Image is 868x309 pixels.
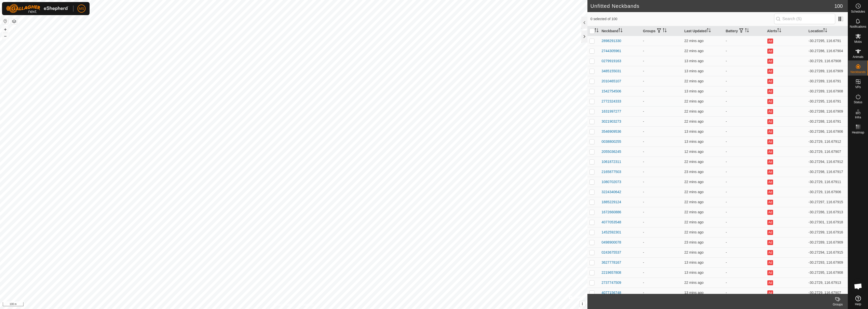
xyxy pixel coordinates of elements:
div: 3485155031 [602,68,621,74]
td: - [724,267,765,278]
td: - [724,147,765,157]
button: Ad [767,119,773,124]
td: - [724,227,765,237]
td: -30.27294, 116.67915 [806,247,848,257]
td: -30.27301, 116.67918 [806,217,848,227]
button: Ad [767,190,773,195]
div: 2772324333 [602,99,621,104]
input: Search (S) [774,14,835,24]
td: -30.27288, 116.67909 [806,106,848,116]
td: - [724,177,765,187]
button: Ad [767,240,773,245]
td: - [724,46,765,56]
th: Location [806,26,848,36]
td: -30.2729, 116.67906 [806,187,848,197]
td: -30.2729, 116.67911 [806,177,848,187]
span: Notifications [850,25,866,28]
span: 24 Sept 2025, 1:05 pm [684,281,703,285]
div: 4077053548 [602,220,621,225]
button: Ad [767,69,773,74]
span: Help [855,303,861,306]
span: 24 Sept 2025, 1:14 pm [684,270,703,274]
div: 1061872311 [602,159,621,164]
span: 24 Sept 2025, 1:05 pm [684,109,703,113]
td: -30.27295, 116.6791 [806,96,848,106]
div: Open chat [851,279,866,294]
button: Ad [767,290,773,295]
td: - [641,167,682,177]
button: Ad [767,280,773,285]
div: 0498900078 [602,240,621,245]
td: -30.27294, 116.67912 [806,157,848,167]
div: 2219657808 [602,270,621,275]
th: Battery [724,26,765,36]
td: -30.27286, 116.67913 [806,207,848,217]
button: Ad [767,250,773,255]
a: Contact Us [299,302,314,307]
div: 2898291330 [602,38,621,44]
span: 24 Sept 2025, 1:15 pm [684,260,703,264]
div: 0279919163 [602,58,621,64]
span: 24 Sept 2025, 1:05 pm [684,190,703,194]
td: -30.27299, 116.67916 [806,227,848,237]
td: - [641,96,682,106]
td: - [641,136,682,147]
div: 2737747509 [602,280,621,285]
span: 24 Sept 2025, 1:04 pm [684,170,703,174]
button: Reset Map [2,18,8,24]
p-sorticon: Activate to sort [823,29,827,33]
p-sorticon: Activate to sort [663,29,667,33]
p-sorticon: Activate to sort [777,29,781,33]
td: -30.2729, 116.67907 [806,147,848,157]
button: Ad [767,79,773,84]
button: Ad [767,59,773,64]
th: Groups [641,26,682,36]
button: Ad [767,180,773,185]
td: - [724,157,765,167]
th: Alerts [765,26,806,36]
td: -30.27295, 116.67908 [806,267,848,278]
td: - [641,116,682,126]
td: -30.27286, 116.67904 [806,46,848,56]
span: 24 Sept 2025, 1:06 pm [684,39,703,43]
span: VPs [855,86,861,89]
span: Heatmap [852,131,864,134]
td: - [724,237,765,247]
span: 24 Sept 2025, 1:14 pm [684,59,703,63]
div: 1631997277 [602,109,621,114]
td: - [724,106,765,116]
div: 1080702073 [602,179,621,185]
span: i [582,302,583,306]
td: - [724,278,765,288]
td: - [641,288,682,298]
span: 24 Sept 2025, 1:05 pm [684,200,703,204]
div: Groups [828,302,848,307]
td: -30.2729, 116.67913 [806,278,848,288]
span: 24 Sept 2025, 1:05 pm [684,49,703,53]
td: - [641,237,682,247]
div: 3546909536 [602,129,621,134]
button: Ad [767,149,773,154]
td: -30.27293, 116.67909 [806,257,848,267]
span: Infra [855,116,861,119]
span: 24 Sept 2025, 1:05 pm [684,119,703,123]
button: – [2,33,8,39]
span: Schedules [851,10,865,13]
p-sorticon: Activate to sort [745,29,749,33]
td: - [641,106,682,116]
td: - [724,76,765,86]
span: 24 Sept 2025, 1:05 pm [684,220,703,224]
span: 24 Sept 2025, 1:14 pm [684,140,703,144]
td: - [724,56,765,66]
td: -30.27298, 116.67917 [806,167,848,177]
td: - [724,257,765,267]
span: 24 Sept 2025, 1:14 pm [684,129,703,133]
td: - [724,288,765,298]
td: - [724,167,765,177]
th: Last Updated [682,26,724,36]
td: - [641,247,682,257]
div: 1452592301 [602,230,621,235]
img: Gallagher Logo [6,4,69,13]
td: - [641,187,682,197]
td: - [724,66,765,76]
